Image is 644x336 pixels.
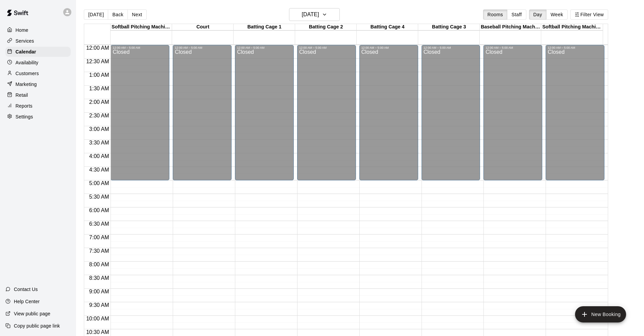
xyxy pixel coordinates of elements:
[299,49,354,183] div: Closed
[5,101,71,111] a: Reports
[88,126,111,132] span: 3:00 AM
[483,9,507,20] button: Rooms
[16,38,34,44] p: Services
[88,262,111,267] span: 8:00 AM
[359,45,418,180] div: 12:00 AM – 5:00 AM: Closed
[237,49,292,183] div: Closed
[88,207,111,213] span: 6:00 AM
[570,9,608,20] button: Filter View
[88,99,111,105] span: 2:00 AM
[422,45,480,180] div: 12:00 AM – 5:00 AM: Closed
[16,92,28,98] p: Retail
[5,25,71,35] a: Home
[237,46,292,49] div: 12:00 AM – 5:00 AM
[575,306,626,322] button: add
[172,24,234,30] div: Court
[16,27,28,33] p: Home
[84,9,108,20] button: [DATE]
[480,24,541,30] div: Baseball Pitching Machine
[88,167,111,173] span: 4:30 AM
[357,24,418,30] div: Batting Cage 4
[529,9,547,20] button: Day
[85,329,111,335] span: 10:30 AM
[14,322,60,329] p: Copy public page link
[88,194,111,200] span: 5:30 AM
[111,24,172,30] div: Softball Pitching Machine 1
[88,221,111,227] span: 6:30 AM
[361,49,416,183] div: Closed
[175,46,230,49] div: 12:00 AM – 5:00 AM
[289,8,340,21] button: [DATE]
[5,47,71,57] a: Calendar
[16,81,37,88] p: Marketing
[5,112,71,122] a: Settings
[302,10,319,19] h6: [DATE]
[85,45,111,51] span: 12:00 AM
[127,9,146,20] button: Next
[295,24,357,30] div: Batting Cage 2
[5,90,71,100] a: Retail
[113,49,167,183] div: Closed
[16,48,36,55] p: Calendar
[85,316,111,321] span: 10:00 AM
[16,70,39,77] p: Customers
[173,45,232,180] div: 12:00 AM – 5:00 AM: Closed
[5,68,71,79] a: Customers
[485,46,540,49] div: 12:00 AM – 5:00 AM
[88,113,111,118] span: 2:30 AM
[16,59,39,66] p: Availability
[424,49,478,183] div: Closed
[14,286,38,293] p: Contact Us
[88,234,111,240] span: 7:00 AM
[88,140,111,145] span: 3:30 AM
[88,302,111,308] span: 9:30 AM
[85,59,111,64] span: 12:30 AM
[88,289,111,294] span: 9:00 AM
[507,9,526,20] button: Staff
[14,298,40,305] p: Help Center
[111,45,169,180] div: 12:00 AM – 5:00 AM: Closed
[234,24,295,30] div: Batting Cage 1
[88,180,111,186] span: 5:00 AM
[299,46,354,49] div: 12:00 AM – 5:00 AM
[483,45,542,180] div: 12:00 AM – 5:00 AM: Closed
[546,45,604,180] div: 12:00 AM – 5:00 AM: Closed
[235,45,294,180] div: 12:00 AM – 5:00 AM: Closed
[14,310,50,317] p: View public page
[175,49,230,183] div: Closed
[5,79,71,89] a: Marketing
[88,72,111,78] span: 1:00 AM
[16,103,32,109] p: Reports
[5,58,71,68] a: Availability
[548,46,602,49] div: 12:00 AM – 5:00 AM
[108,9,128,20] button: Back
[88,86,111,91] span: 1:30 AM
[424,46,478,49] div: 12:00 AM – 5:00 AM
[418,24,480,30] div: Batting Cage 3
[5,36,71,46] a: Services
[485,49,540,183] div: Closed
[546,9,568,20] button: Week
[88,248,111,254] span: 7:30 AM
[541,24,603,30] div: Softball Pitching Machine 2
[88,153,111,159] span: 4:00 AM
[88,275,111,281] span: 8:30 AM
[361,46,416,49] div: 12:00 AM – 5:00 AM
[297,45,356,180] div: 12:00 AM – 5:00 AM: Closed
[16,113,33,120] p: Settings
[113,46,167,49] div: 12:00 AM – 5:00 AM
[548,49,602,183] div: Closed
